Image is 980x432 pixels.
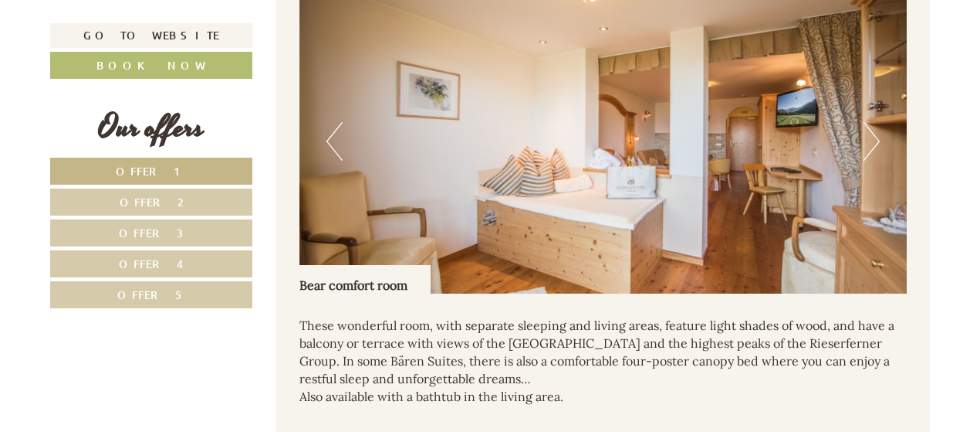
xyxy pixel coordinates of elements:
div: Bear comfort room [299,265,431,294]
span: Offer 3 [119,226,184,240]
p: These wonderful room, with separate sleeping and living areas, feature light shades of wood, and ... [299,317,907,405]
button: Next [863,122,880,161]
button: Previous [326,122,343,161]
a: Book now [50,52,252,79]
span: Offer 2 [120,195,184,209]
span: Offer 1 [116,164,188,179]
span: Offer 4 [119,257,184,271]
span: Offer 5 [117,287,185,302]
a: Go to website [50,23,252,48]
div: Our offers [50,106,252,150]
